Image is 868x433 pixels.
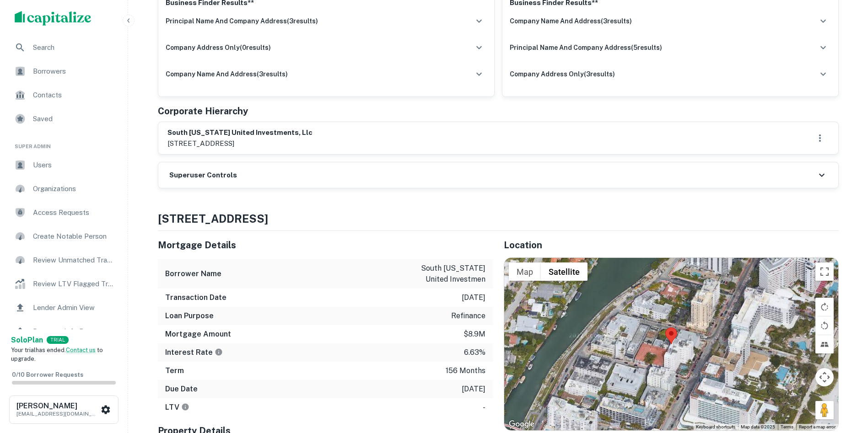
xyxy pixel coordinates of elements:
[166,16,318,26] h6: principal name and company address ( 3 results)
[16,410,99,418] p: [EMAIL_ADDRESS][DOMAIN_NAME]
[9,396,119,424] button: [PERSON_NAME][EMAIL_ADDRESS][DOMAIN_NAME]
[215,348,223,356] svg: The interest rates displayed on the website are for informational purposes only and may be report...
[158,238,493,252] h5: Mortgage Details
[815,298,834,316] button: Rotate map clockwise
[33,90,115,101] span: Contacts
[165,365,184,376] h6: Term
[33,183,115,194] span: Organizations
[66,347,96,353] a: Contact us
[15,11,92,26] img: capitalize-logo.png
[507,418,537,430] img: Google
[166,69,288,79] h6: company name and address ( 3 results)
[33,326,115,337] span: Borrower Info Requests
[158,210,839,227] h4: [STREET_ADDRESS]
[815,368,834,386] button: Map camera controls
[165,402,189,413] h6: LTV
[181,403,189,411] svg: LTVs displayed on the website are for informational purposes only and may be reported incorrectly...
[11,347,103,363] span: Your trial has ended. to upgrade.
[7,154,120,176] a: Users
[815,262,834,281] button: Toggle fullscreen view
[815,401,834,419] button: Drag Pegman onto the map to open Street View
[11,335,43,346] a: SoloPlan
[7,225,120,247] a: Create Notable Person
[510,69,615,79] h6: company address only ( 3 results)
[47,336,69,344] div: TRIAL
[462,292,485,303] p: [DATE]
[403,263,485,285] p: south [US_STATE] united investmen
[781,424,793,429] a: Terms (opens in new tab)
[165,268,221,279] h6: Borrower Name
[33,302,115,313] span: Lender Admin View
[33,255,115,266] span: Review Unmatched Transactions
[158,104,248,118] h5: Corporate Hierarchy
[510,43,662,53] h6: principal name and company address ( 5 results)
[12,371,83,378] span: 0 / 10 Borrower Requests
[7,132,120,154] li: Super Admin
[33,231,115,242] span: Create Notable Person
[33,160,115,171] span: Users
[167,128,313,138] h6: south [US_STATE] united investments, llc
[741,424,775,429] span: Map data ©2025
[815,316,834,335] button: Rotate map counterclockwise
[799,424,836,429] a: Report a map error
[483,402,485,413] p: -
[169,170,237,181] h6: Superuser Controls
[464,329,485,340] p: $8.9m
[464,347,485,358] p: 6.63%
[507,418,537,430] a: Open this area in Google Maps (opens a new window)
[33,278,115,289] span: Review LTV Flagged Transactions
[33,42,115,53] span: Search
[165,292,226,303] h6: Transaction Date
[7,60,120,82] a: Borrowers
[11,336,43,344] strong: Solo Plan
[16,402,99,410] h6: [PERSON_NAME]
[696,424,735,430] button: Keyboard shortcuts
[166,43,271,53] h6: company address only ( 0 results)
[822,360,868,404] iframe: Chat Widget
[7,84,120,106] a: Contacts
[7,108,120,130] a: Saved
[504,238,839,252] h5: Location
[7,273,120,295] a: Review LTV Flagged Transactions
[815,335,834,353] button: Tilt map
[541,262,588,281] button: Show satellite imagery
[7,37,120,59] a: Search
[167,138,313,149] p: [STREET_ADDRESS]
[33,207,115,218] span: Access Requests
[509,262,541,281] button: Show street map
[165,329,231,340] h6: Mortgage Amount
[451,310,485,321] p: refinance
[7,178,120,200] a: Organizations
[510,16,632,26] h6: company name and address ( 3 results)
[462,384,485,395] p: [DATE]
[165,347,223,358] h6: Interest Rate
[7,321,120,342] a: Borrower Info Requests
[7,202,120,224] a: Access Requests
[33,66,115,77] span: Borrowers
[165,384,198,395] h6: Due Date
[33,113,115,124] span: Saved
[446,365,485,376] p: 156 months
[165,310,214,321] h6: Loan Purpose
[7,249,120,271] a: Review Unmatched Transactions
[7,297,120,319] a: Lender Admin View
